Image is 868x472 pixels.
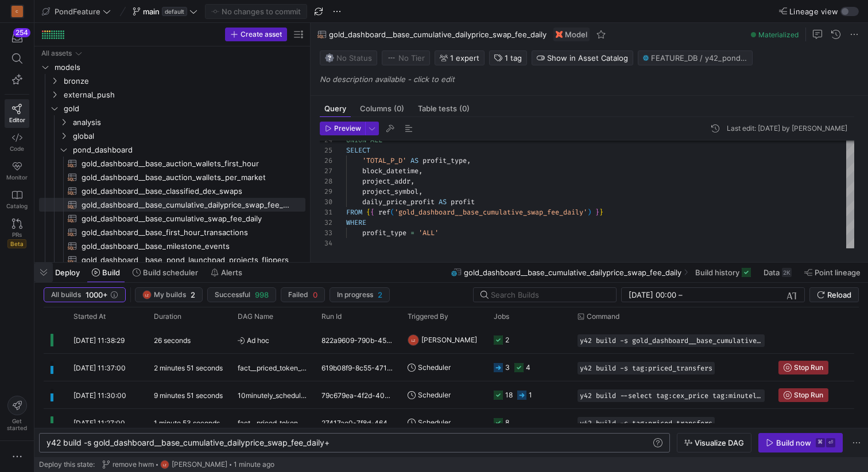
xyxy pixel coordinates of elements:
button: All builds1000+ [44,287,126,302]
span: SELECT [346,146,370,155]
span: FROM [346,208,362,217]
button: Getstarted [5,391,29,436]
span: Data [764,268,780,277]
div: Press SPACE to select this row. [39,225,305,239]
span: All builds [51,291,81,299]
span: external_push [64,88,304,102]
span: [DATE] 11:37:00 [73,364,126,372]
div: Press SPACE to select this row. [44,409,855,436]
span: No Status [325,53,372,63]
a: Editor [5,99,29,128]
button: No tierNo Tier [382,50,430,65]
span: In progress [337,291,373,299]
span: [DATE] 11:27:00 [73,419,125,427]
a: gold_dashboard__base_cumulative_dailyprice_swap_fee_daily​​​​​​​​​​ [39,198,305,212]
y42-duration: 2 minutes 51 seconds [154,364,223,372]
button: PondFeature [39,4,114,19]
span: y42 build -s gold_dashboard__base_cumulative_dailyprice_swap_fee_daily+ [580,337,762,345]
span: , [410,177,414,186]
div: 28 [320,176,332,186]
kbd: ⏎ [826,438,835,447]
span: WHERE [346,218,366,227]
span: main [143,7,160,16]
img: No status [325,53,334,63]
span: 0 [313,290,317,299]
input: End datetime [685,290,760,299]
div: Press SPACE to select this row. [39,239,305,253]
span: Point lineage [815,268,861,277]
span: Code [10,145,24,152]
div: 25 [320,145,332,155]
button: Stop Run [778,388,828,402]
span: Query [324,105,346,112]
button: remove hwmLZ[PERSON_NAME]1 minute ago [99,457,277,472]
span: project_symbol [362,187,418,196]
div: 2K [782,268,792,277]
span: Model [565,30,587,39]
span: Editor [9,116,25,123]
span: Create asset [241,30,282,38]
div: 18 [505,381,513,408]
span: [PERSON_NAME] [172,461,227,469]
span: Build scheduler [143,268,198,277]
button: Build [87,263,125,282]
div: Press SPACE to select this row. [39,46,305,60]
div: 2 [505,326,509,353]
a: gold_dashboard__base_classified_dex_swaps​​​​​​​​​​ [39,184,305,198]
span: bronze [64,75,304,88]
div: 27417ae0-7f8d-464f-a6b4-751a5114ad86 [315,409,401,436]
span: ref [378,208,390,217]
span: gold_dashboard__base_auction_wallets_first_hour​​​​​​​​​​ [82,157,292,170]
span: Beta [7,239,26,248]
div: Press SPACE to select this row. [44,354,855,381]
span: Monitor [6,174,28,181]
span: default [162,7,187,16]
div: 33 [320,228,332,238]
a: C [5,2,29,21]
span: 1 tag [505,53,522,63]
span: AS [410,156,418,165]
div: Press SPACE to select this row. [39,102,305,115]
span: DAG Name [238,313,273,321]
span: Materialized [758,30,799,39]
div: Press SPACE to select this row. [39,184,305,198]
span: daily_price_profit [362,197,435,206]
span: gold_dashboard__base_auction_wallets_per_market​​​​​​​​​​ [82,171,292,184]
span: ) [587,208,591,217]
div: C [11,6,23,17]
div: LZ [142,290,152,299]
span: global [73,130,304,143]
div: All assets [41,49,72,57]
button: 1 tag [489,50,527,65]
span: } [599,208,603,217]
button: Alerts [206,263,247,282]
div: 3 [505,354,510,381]
span: models [55,61,304,74]
span: Lineage view [789,7,838,16]
span: project_addr [362,177,410,186]
div: Build now [776,438,811,447]
img: undefined [556,31,563,38]
a: Catalog [5,185,29,214]
button: Point lineage [799,263,866,282]
button: 254 [5,28,29,48]
span: (0) [459,105,470,112]
span: ( [390,208,394,217]
div: 32 [320,217,332,228]
button: Data2K [758,263,797,282]
button: Create asset [225,28,287,41]
span: Build history [695,268,739,277]
div: 31 [320,207,332,217]
span: , [467,156,471,165]
div: Press SPACE to select this row. [39,60,305,74]
div: Press SPACE to select this row. [39,198,305,212]
y42-duration: 26 seconds [154,336,191,345]
span: y42 build -s gold_dashboard__base_cumulative_daily [46,438,245,447]
span: remove hwm [113,461,154,469]
a: PRsBeta [5,214,29,253]
input: Search Builds [491,290,607,299]
div: 619b08f9-8c55-4712-ad6e-626338291308 [315,354,401,381]
button: maindefault [130,4,200,19]
span: profit [451,197,475,206]
span: gold_dashboard__base_pond_launchpad_projects_flippers​​​​​​​​​​ [82,253,292,267]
